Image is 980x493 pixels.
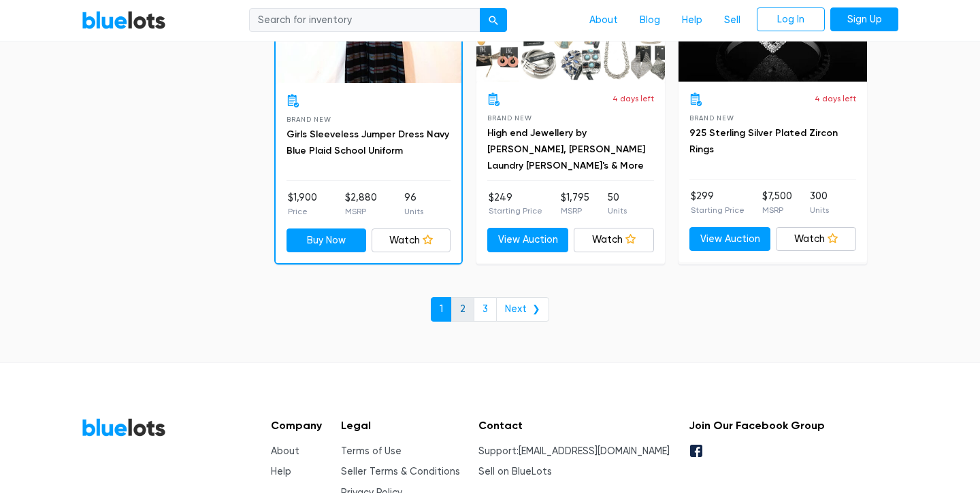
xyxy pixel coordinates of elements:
a: Girls Sleeveless Jumper Dress Navy Blue Plaid School Uniform [287,129,449,156]
p: Price [288,205,317,218]
a: Help [671,7,713,33]
a: BlueLots [82,418,166,437]
span: Brand New [487,114,532,122]
li: 300 [810,189,829,216]
a: Sell [713,7,751,33]
p: MSRP [762,204,792,216]
a: Buy Now [287,228,366,253]
a: 2 [451,297,474,322]
li: $1,795 [561,190,589,218]
h5: Company [271,419,322,432]
li: $7,500 [762,189,792,216]
input: Search for inventory [249,8,480,33]
li: $2,880 [345,190,377,218]
a: High end Jewellery by [PERSON_NAME], [PERSON_NAME] Laundry [PERSON_NAME]'s & More [487,127,645,171]
p: Units [608,205,627,217]
a: 1 [431,297,452,322]
li: $299 [691,189,745,216]
a: Watch [372,228,451,253]
p: 4 days left [815,92,856,105]
h5: Contact [478,419,670,432]
a: View Auction [487,228,568,252]
a: About [578,7,629,33]
p: Starting Price [691,204,745,216]
a: Next ❯ [496,297,549,322]
span: Brand New [689,114,734,122]
a: Seller Terms & Conditions [341,466,460,477]
p: Units [404,205,423,218]
h5: Legal [341,419,460,432]
a: View Auction [689,227,770,252]
a: 925 Sterling Silver Plated Zircon Rings [689,127,838,155]
li: 96 [404,190,423,218]
h5: Join Our Facebook Group [689,419,825,432]
a: About [271,445,299,457]
li: $1,900 [288,190,317,218]
a: 3 [474,297,497,322]
a: [EMAIL_ADDRESS][DOMAIN_NAME] [519,445,670,457]
a: Sell on BlueLots [478,466,552,477]
a: Terms of Use [341,445,402,457]
p: MSRP [345,205,377,218]
a: Sign Up [830,7,898,32]
a: Watch [776,227,857,252]
li: $249 [489,190,542,218]
li: Support: [478,444,670,459]
p: 4 days left [612,92,654,105]
a: Blog [629,7,671,33]
p: Starting Price [489,205,542,217]
p: MSRP [561,205,589,217]
span: Brand New [287,116,331,123]
a: Watch [574,228,655,252]
p: Units [810,204,829,216]
li: 50 [608,190,627,218]
a: BlueLots [82,10,166,30]
a: Help [271,466,291,477]
a: Log In [757,7,825,32]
